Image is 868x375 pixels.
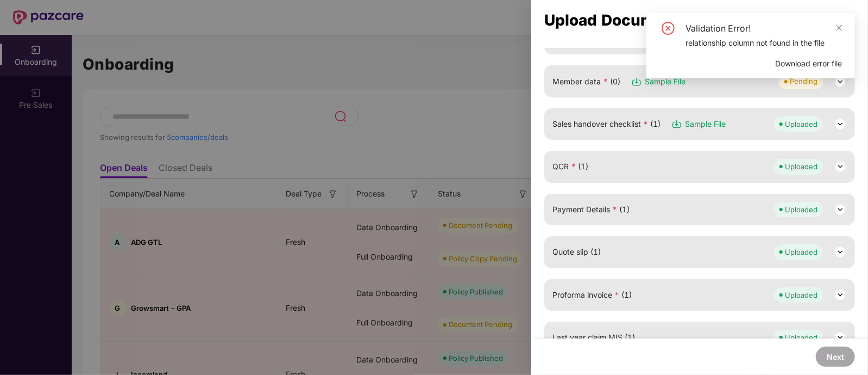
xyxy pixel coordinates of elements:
[834,331,847,344] img: svg+xml;base64,PHN2ZyB3aWR0aD0iMjQiIGhlaWdodD0iMjQiIHZpZXdCb3g9IjAgMCAyNCAyNCIgZmlsbD0ibm9uZSIgeG...
[671,119,682,130] img: svg+xml;base64,PHN2ZyB3aWR0aD0iMTYiIGhlaWdodD0iMTciIHZpZXdCb3g9IjAgMCAxNiAxNyIgZmlsbD0ibm9uZSIgeG...
[685,22,842,35] div: Validation Error!
[552,118,661,130] span: Sales handover checklist (1)
[552,204,630,216] span: Payment Details (1)
[785,161,817,172] div: Uploaded
[816,347,855,367] button: Next
[834,203,847,216] img: svg+xml;base64,PHN2ZyB3aWR0aD0iMjQiIGhlaWdodD0iMjQiIHZpZXdCb3g9IjAgMCAyNCAyNCIgZmlsbD0ibm9uZSIgeG...
[834,118,847,131] img: svg+xml;base64,PHN2ZyB3aWR0aD0iMjQiIGhlaWdodD0iMjQiIHZpZXdCb3g9IjAgMCAyNCAyNCIgZmlsbD0ibm9uZSIgeG...
[685,118,726,130] span: Sample File
[785,332,817,343] div: Uploaded
[785,247,817,257] div: Uploaded
[834,245,847,259] img: svg+xml;base64,PHN2ZyB3aWR0aD0iMjQiIGhlaWdodD0iMjQiIHZpZXdCb3g9IjAgMCAyNCAyNCIgZmlsbD0ibm9uZSIgeG...
[631,76,642,87] img: svg+xml;base64,PHN2ZyB3aWR0aD0iMTYiIGhlaWdodD0iMTciIHZpZXdCb3g9IjAgMCAxNiAxNyIgZmlsbD0ibm9uZSIgeG...
[552,161,588,173] span: QCR (1)
[775,58,842,70] span: Download error file
[834,160,847,173] img: svg+xml;base64,PHN2ZyB3aWR0aD0iMjQiIGhlaWdodD0iMjQiIHZpZXdCb3g9IjAgMCAyNCAyNCIgZmlsbD0ibm9uZSIgeG...
[552,331,635,343] span: Last year claim MIS (1)
[552,76,620,88] span: Member data (0)
[835,24,843,32] span: close
[645,76,685,88] span: Sample File
[544,14,855,26] div: Upload Documents
[685,37,842,49] div: relationship column not found in the file
[834,288,847,302] img: svg+xml;base64,PHN2ZyB3aWR0aD0iMjQiIGhlaWdodD0iMjQiIHZpZXdCb3g9IjAgMCAyNCAyNCIgZmlsbD0ibm9uZSIgeG...
[662,22,675,35] span: close-circle
[785,119,817,130] div: Uploaded
[552,289,632,301] span: Proforma invoice (1)
[552,246,601,258] span: Quote slip (1)
[785,290,817,300] div: Uploaded
[785,204,817,215] div: Uploaded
